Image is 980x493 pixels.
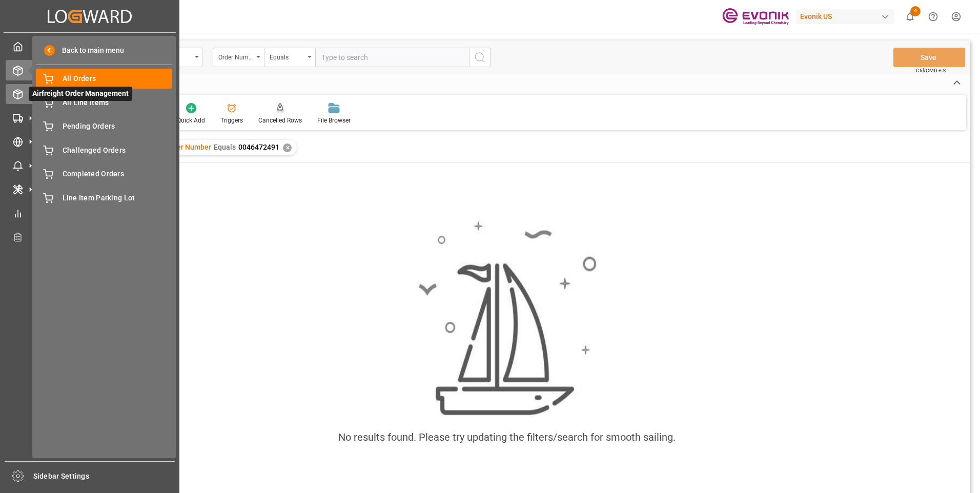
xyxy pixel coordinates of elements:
[796,7,899,26] button: Evonik US
[36,164,172,184] a: Completed Orders
[63,145,173,156] span: Challenged Orders
[238,143,279,151] span: 0046472491
[6,227,174,247] a: Transport Planner
[796,9,894,24] div: Evonik US
[264,48,315,67] button: open menu
[63,121,173,132] span: Pending Orders
[63,193,173,203] span: Line Item Parking Lot
[36,116,172,136] a: Pending Orders
[63,73,173,84] span: All Orders
[36,188,172,208] a: Line Item Parking Lot
[722,8,789,26] img: Evonik-brand-mark-Deep-Purple-RGB.jpeg_1700498283.jpeg
[218,50,253,62] div: Order Number
[338,429,676,445] div: No results found. Please try updating the filters/search for smooth sailing.
[220,116,243,125] div: Triggers
[214,143,236,151] span: Equals
[36,92,172,112] a: All Line Items
[922,5,945,28] button: Help Center
[417,220,597,417] img: smooth_sailing.jpeg
[63,97,173,108] span: All Line Items
[899,5,922,28] button: show 4 new notifications
[315,48,469,67] input: Type to search
[6,36,174,56] a: My Cockpit
[258,116,302,125] div: Cancelled Rows
[36,69,172,89] a: All Orders
[55,45,124,56] span: Back to main menu
[177,116,205,125] div: Quick Add
[270,50,304,62] div: Equals
[213,48,264,67] button: open menu
[893,48,965,67] button: Save
[165,143,211,151] span: Order Number
[6,203,174,223] a: My Reports
[36,140,172,160] a: Challenged Orders
[916,67,946,74] span: Ctrl/CMD + S
[33,471,175,482] span: Sidebar Settings
[910,6,921,16] span: 4
[63,169,173,179] span: Completed Orders
[317,116,351,125] div: File Browser
[469,48,491,67] button: search button
[29,87,132,101] span: Airfreight Order Management
[283,143,292,152] div: ✕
